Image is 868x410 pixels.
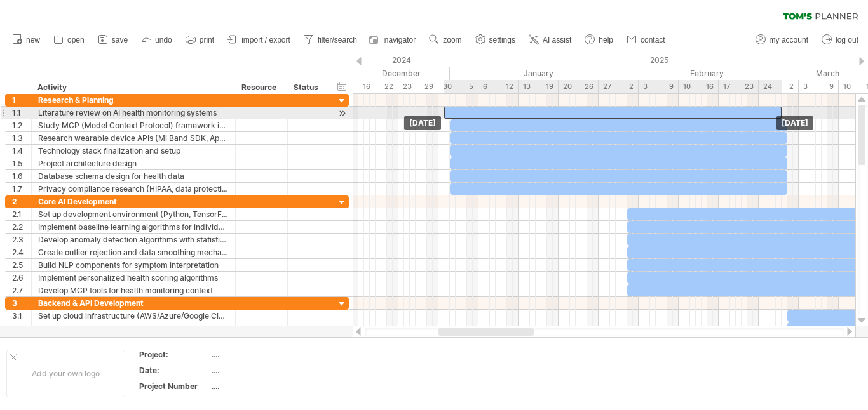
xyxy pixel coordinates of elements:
[12,246,31,258] div: 2.4
[12,183,31,195] div: 1.7
[526,32,575,48] a: AI assist
[37,81,228,94] div: Activity
[12,297,31,309] div: 3
[212,349,318,360] div: ....
[759,80,799,93] div: 24 - 2
[241,81,280,94] div: Resource
[489,36,515,44] span: settings
[776,116,813,130] div: [DATE]
[241,36,290,44] span: import / export
[519,80,559,93] div: 13 - 19
[38,246,229,258] div: Create outlier rejection and data smoothing mechanisms
[38,157,229,169] div: Project architecture design
[639,80,679,93] div: 3 - 9
[12,145,31,157] div: 1.4
[641,36,665,44] span: contact
[50,32,88,48] a: open
[200,36,214,44] span: print
[38,208,229,220] div: Set up development environment (Python, TensorFlow/PyTorch)
[294,81,322,94] div: Status
[599,80,639,93] div: 27 - 2
[719,80,759,93] div: 17 - 23
[336,107,348,120] div: scroll to activity
[404,116,441,130] div: [DATE]
[818,32,862,48] a: log out
[679,80,719,93] div: 10 - 16
[559,80,599,93] div: 20 - 26
[38,94,229,106] div: Research & Planning
[67,36,85,44] span: open
[12,221,31,233] div: 2.2
[95,32,132,48] a: save
[12,132,31,144] div: 1.3
[836,36,858,44] span: log out
[770,36,808,44] span: my account
[384,36,416,44] span: navigator
[318,36,357,44] span: filter/search
[426,32,465,48] a: zoom
[581,32,617,48] a: help
[224,32,294,48] a: import / export
[38,145,229,157] div: Technology stack finalization and setup
[367,32,419,48] a: navigator
[301,32,361,48] a: filter/search
[12,107,31,119] div: 1.1
[38,310,229,322] div: Set up cloud infrastructure (AWS/Azure/Google Cloud - HIPAA compliant)
[398,80,438,93] div: 23 - 29
[38,107,229,119] div: Literature review on AI health monitoring systems
[38,322,229,334] div: Develop RESTful APIs using FastAPI
[12,119,31,131] div: 1.2
[438,80,478,93] div: 30 - 5
[112,36,128,44] span: save
[38,284,229,296] div: Develop MCP tools for health monitoring context
[12,157,31,169] div: 1.5
[752,32,812,48] a: my account
[38,170,229,182] div: Database schema design for health data
[12,322,31,334] div: 3.2
[799,80,839,93] div: 3 - 9
[139,381,209,392] div: Project Number
[358,80,398,93] div: 16 - 22
[273,67,450,80] div: December 2024
[38,221,229,233] div: Implement baseline learning algorithms for individual user patterns
[212,365,318,376] div: ....
[543,36,571,44] span: AI assist
[627,67,787,80] div: February 2025
[26,36,40,44] span: new
[478,80,519,93] div: 6 - 12
[38,259,229,271] div: Build NLP components for symptom interpretation
[599,36,613,44] span: help
[443,36,461,44] span: zoom
[38,119,229,131] div: Study MCP (Model Context Protocol) framework implementation
[38,195,229,208] div: Core AI Development
[472,32,519,48] a: settings
[6,350,125,397] div: Add your own logo
[623,32,669,48] a: contact
[138,32,176,48] a: undo
[38,234,229,246] div: Develop anomaly detection algorithms with statistical models
[12,208,31,220] div: 2.1
[12,259,31,271] div: 2.5
[155,36,172,44] span: undo
[12,310,31,322] div: 3.1
[139,365,209,376] div: Date:
[139,349,209,360] div: Project:
[12,284,31,296] div: 2.7
[182,32,218,48] a: print
[12,234,31,246] div: 2.3
[450,67,627,80] div: January 2025
[38,272,229,284] div: Implement personalized health scoring algorithms
[38,297,229,309] div: Backend & API Development
[212,381,318,392] div: ....
[12,272,31,284] div: 2.6
[9,32,44,48] a: new
[38,132,229,144] div: Research wearable device APIs (Mi Band SDK, Apple HealthKit, Google Fit)
[12,94,31,106] div: 1
[38,183,229,195] div: Privacy compliance research (HIPAA, data protection)
[12,170,31,182] div: 1.6
[12,195,31,208] div: 2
